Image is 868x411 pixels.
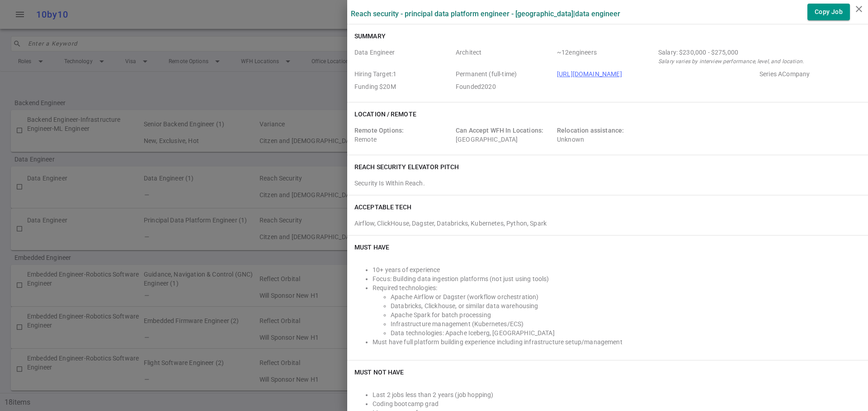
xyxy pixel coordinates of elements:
li: Infrastructure management (Kubernetes/ECS) [391,319,861,328]
li: Apache Airflow or Dagster (workflow orchestration) [391,292,861,301]
div: Remote [354,126,452,144]
span: Level [456,48,553,66]
h6: Location / Remote [354,110,416,119]
div: Unknown [557,126,655,144]
span: Team Count [557,48,655,66]
span: Employer Stage e.g. Series A [759,69,857,79]
h6: ACCEPTABLE TECH [354,203,412,212]
div: Salary Range [658,48,857,57]
li: Apache Spark for batch processing [391,310,861,319]
span: Employer Founded [456,82,553,91]
li: Databricks, Clickhouse, or similar data warehousing [391,301,861,310]
h6: Summary [354,32,386,41]
li: 10+ years of experience [373,265,861,274]
i: close [854,4,864,14]
li: Data technologies: Apache Iceberg, [GEOGRAPHIC_DATA] [391,328,861,337]
i: Salary varies by interview performance, level, and location. [658,58,804,65]
label: Reach Security - Principal Data Platform Engineer - [GEOGRAPHIC_DATA] | Data Engineer [351,9,620,18]
span: Remote Options: [354,127,404,134]
div: Security Is Within Reach. [354,179,861,188]
div: [GEOGRAPHIC_DATA] [456,126,553,144]
button: Copy Job [807,4,850,20]
li: Must have full platform building experience including infrastructure setup/management [373,337,861,346]
div: Airflow, ClickHouse, Dagster, Databricks, Kubernetes, Python, Spark [354,215,861,228]
h6: Must NOT Have [354,368,404,377]
span: Employer Founding [354,82,452,91]
span: Relocation assistance: [557,127,624,134]
li: Required technologies: [373,283,861,292]
span: Job Type [456,69,553,79]
span: Can Accept WFH In Locations: [456,127,543,134]
li: Last 2 jobs less than 2 years (job hopping) [373,390,861,399]
span: Company URL [557,69,756,79]
span: Roles [354,48,452,66]
h6: Reach Security elevator pitch [354,162,459,171]
span: Hiring Target [354,69,452,79]
h6: Must Have [354,243,389,252]
li: Coding bootcamp grad [373,399,861,408]
a: [URL][DOMAIN_NAME] [557,70,622,78]
li: Focus: Building data ingestion platforms (not just using tools) [373,274,861,283]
